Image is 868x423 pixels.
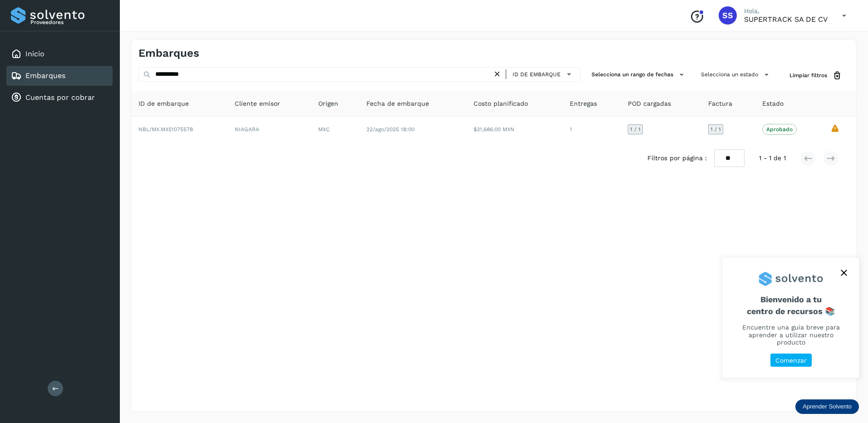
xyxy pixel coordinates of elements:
button: Comenzar [770,354,812,367]
span: Factura [708,99,732,108]
button: ID de embarque [510,68,577,81]
p: Aprender Solvento [803,403,852,410]
div: Cuentas por cobrar [6,88,113,108]
span: POD cargadas [628,99,671,108]
div: Aprender Solvento [723,258,859,378]
div: Aprender Solvento [795,399,859,414]
button: Selecciona un rango de fechas [588,67,690,82]
span: Filtros por página : [647,153,707,163]
p: SUPERTRACK SA DE CV [744,15,828,24]
a: Inicio [25,49,44,58]
div: Inicio [6,44,113,64]
span: Fecha de embarque [366,99,429,108]
td: 1 [562,117,621,142]
span: Bienvenido a tu [734,295,848,316]
span: Limpiar filtros [789,71,827,79]
a: Cuentas por cobrar [25,93,95,102]
div: Embarques [6,66,113,86]
p: Hola, [744,7,828,15]
span: 1 - 1 de 1 [759,153,786,163]
span: Entregas [570,99,597,108]
span: Origen [318,99,338,108]
span: 1 / 1 [630,127,641,132]
span: 22/ago/2025 18:00 [366,126,414,133]
p: Encuentre una guía breve para aprender a utilizar nuestro producto [734,324,848,346]
p: Proveedores [30,19,109,25]
td: $31,686.00 MXN [466,117,562,142]
td: NIAGARA [227,117,311,142]
button: Selecciona un estado [697,67,775,82]
button: close, [837,266,851,280]
span: ID de embarque [138,99,189,108]
p: Aprobado [766,126,793,133]
span: Cliente emisor [235,99,280,108]
span: Estado [762,99,784,108]
span: 1 / 1 [710,127,721,132]
a: Embarques [25,71,65,80]
span: ID de embarque [513,70,561,79]
span: Costo planificado [473,99,528,108]
span: NBL/MX.MX51075578 [138,126,193,133]
p: Comenzar [775,357,807,364]
h4: Embarques [138,47,199,60]
td: MXC [311,117,359,142]
button: Limpiar filtros [782,67,849,84]
p: centro de recursos 📚 [734,306,848,316]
